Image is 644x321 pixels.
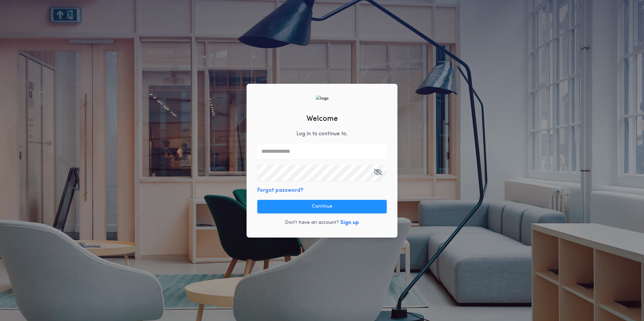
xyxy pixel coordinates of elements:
h2: Welcome [307,113,338,124]
img: logo [316,95,328,102]
button: Continue [257,200,387,213]
button: Sign up [340,219,359,227]
p: Log in to continue to . [296,130,348,138]
p: Don't have an account? [285,219,339,226]
button: Forgot password? [257,186,303,194]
